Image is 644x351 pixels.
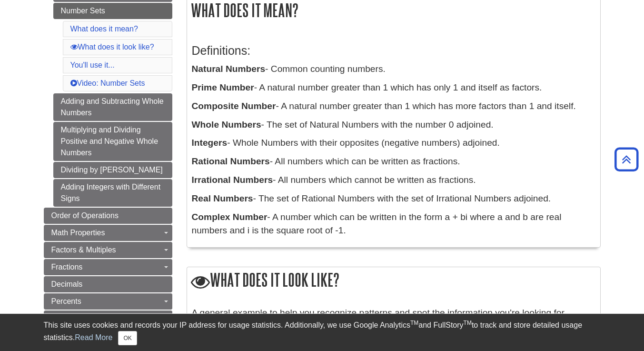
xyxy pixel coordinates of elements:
[192,155,595,169] p: - All numbers which can be written as fractions.
[611,153,642,166] a: Back to Top
[192,101,276,111] b: Composite Number
[192,44,595,58] h3: Definitions:
[44,276,172,292] a: Decimals
[192,118,595,132] p: - The set of Natural Numbers with the number 0 adjoined.
[192,100,595,113] p: - A natural number greater than 1 which has more factors than 1 and itself.
[70,25,138,33] a: What does it mean?
[44,293,172,310] a: Percents
[192,82,254,92] b: Prime Number
[44,208,172,224] a: Order of Operations
[192,212,268,222] b: Complex Number
[70,43,154,51] a: What does it look like?
[118,331,137,345] button: Close
[53,122,172,161] a: Multiplying and Dividing Positive and Negative Whole Numbers
[51,246,116,254] span: Factors & Multiples
[187,267,600,294] h2: What does it look like?
[53,162,172,178] a: Dividing by [PERSON_NAME]
[192,173,595,187] p: - All numbers which cannot be written as fractions.
[51,297,81,305] span: Percents
[51,211,119,220] span: Order of Operations
[192,192,595,206] p: - The set of Rational Numbers with the set of Irrational Numbers adjoined.
[192,175,273,185] b: Irrational Numbers
[192,211,595,238] p: - A number which can be written in the form a + bi where a and b are real numbers and i is the sq...
[75,333,112,341] a: Read More
[53,93,172,121] a: Adding and Subtracting Whole Numbers
[410,320,418,326] sup: TM
[192,81,595,95] p: - A natural number greater than 1 which has only 1 and itself as factors.
[44,225,172,241] a: Math Properties
[44,242,172,258] a: Factors & Multiples
[192,64,266,74] b: Natural Numbers
[51,280,83,288] span: Decimals
[192,193,253,203] b: Real Numbers
[192,62,595,76] p: - Common counting numbers.
[192,136,595,150] p: - Whole Numbers with their opposites (negative numbers) adjoined.
[192,306,595,320] p: A general example to help you recognize patterns and spot the information you're looking for
[464,320,472,326] sup: TM
[70,61,115,69] a: You'll use it...
[53,3,172,19] a: Number Sets
[192,138,228,148] b: Integers
[44,259,172,275] a: Fractions
[51,229,105,237] span: Math Properties
[44,311,172,327] a: Ratios & Proportions
[70,79,145,87] a: Video: Number Sets
[53,179,172,207] a: Adding Integers with Different Signs
[192,120,261,130] b: Whole Numbers
[192,156,270,166] b: Rational Numbers
[51,263,83,271] span: Fractions
[44,320,601,345] div: This site uses cookies and records your IP address for usage statistics. Additionally, we use Goo...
